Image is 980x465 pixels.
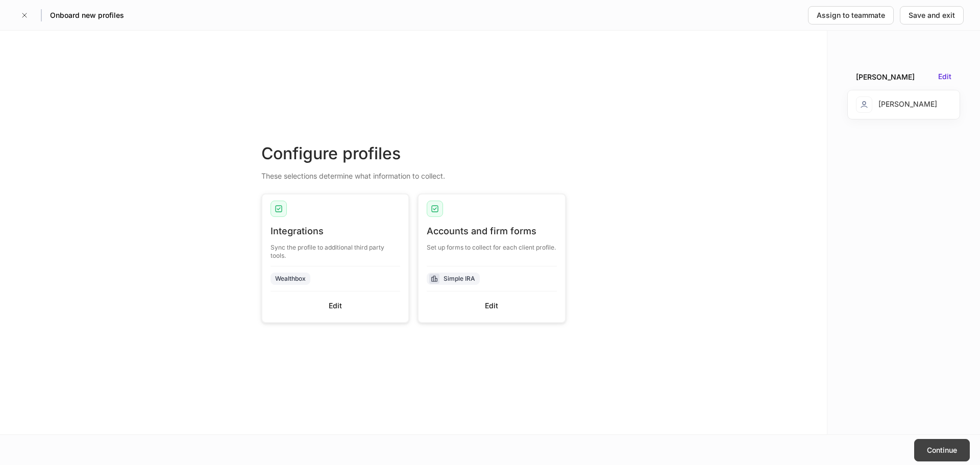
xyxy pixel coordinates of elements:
button: Assign to teammate [808,6,894,25]
div: [PERSON_NAME] [856,72,915,82]
button: Edit [938,71,951,82]
div: Edit [485,301,498,311]
div: Sync the profile to additional third party tools. [271,237,401,260]
button: Edit [271,298,401,314]
button: Edit [427,298,557,314]
div: Wealthbox [275,274,306,283]
button: Save and exit [900,6,964,25]
div: Save and exit [909,10,955,20]
div: Simple IRA [444,274,475,283]
div: Edit [329,301,342,311]
div: These selections determine what information to collect. [261,165,566,181]
div: Assign to teammate [817,10,885,20]
div: Accounts and firm forms [427,225,557,237]
div: Integrations [271,225,401,237]
div: [PERSON_NAME] [856,96,937,113]
div: Set up forms to collect for each client profile. [427,237,557,252]
div: Configure profiles [261,142,566,165]
button: Continue [914,439,970,461]
div: Continue [927,445,957,455]
h5: Onboard new profiles [50,10,124,20]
